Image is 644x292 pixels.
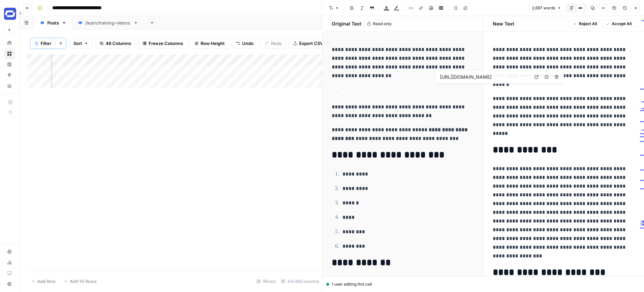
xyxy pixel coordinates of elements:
a: Learning Hub [4,268,15,279]
button: Sort [69,38,93,49]
span: Row Height [201,40,225,47]
span: Sort [73,40,82,47]
h2: Original Text [328,20,361,27]
button: Workspace: Synthesia [4,5,15,22]
a: Settings [4,246,15,257]
span: Export CSV [299,40,323,47]
a: Opportunities [4,70,15,81]
span: Accept All [612,21,632,27]
a: Usage [4,257,15,268]
h2: New Text [493,20,514,27]
a: Your Data [4,81,15,91]
span: Redo [271,40,282,47]
button: Undo [232,38,258,49]
a: Browse [4,48,15,59]
span: 2,697 words [532,5,555,11]
button: Redo [261,38,286,49]
button: 46 Columns [95,38,136,49]
button: Add Row [27,276,60,287]
div: Posts [47,19,59,26]
div: 1 Rows [254,276,278,287]
button: 1Filter [30,38,55,49]
button: Export CSV [289,38,327,49]
div: /learn/training-videos [85,19,131,26]
span: Read only [373,21,392,27]
button: Add 10 Rows [60,276,101,287]
img: Synthesia Logo [4,8,16,20]
a: Posts [34,16,72,30]
span: Filter [41,40,51,47]
span: 46 Columns [106,40,131,47]
button: Row Height [190,38,229,49]
a: /learn/training-videos [72,16,144,30]
button: Help + Support [4,279,15,289]
button: Accept All [603,19,635,28]
div: 1 user editing this cell [326,281,640,287]
span: Reject All [579,21,597,27]
a: Insights [4,59,15,70]
div: 1 [35,41,39,46]
span: Add Row [37,278,56,285]
button: Reject All [570,19,600,28]
a: Home [4,38,15,48]
div: 44/46 Columns [278,276,322,287]
button: 2,697 words [529,4,564,12]
span: 1 [36,41,38,46]
span: Undo [242,40,254,47]
span: Add 10 Rows [70,278,97,285]
span: Freeze Columns [149,40,183,47]
button: Freeze Columns [138,38,187,49]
